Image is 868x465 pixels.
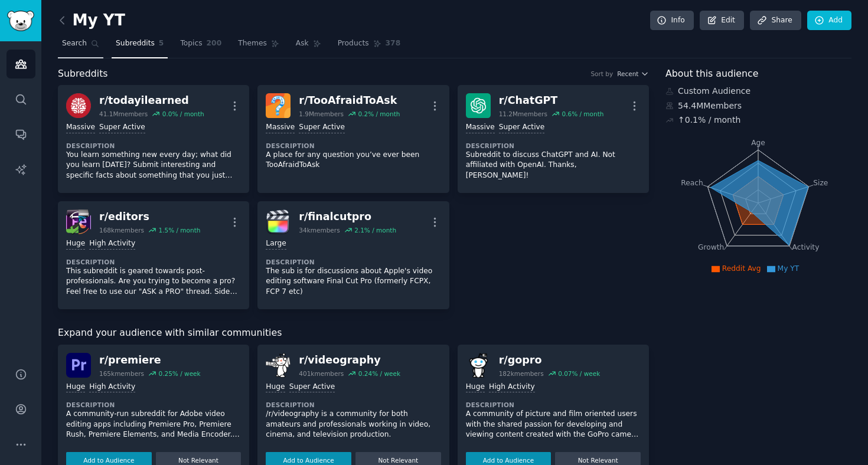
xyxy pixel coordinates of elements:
[266,266,440,297] p: The sub is for discussions about Apple's video editing software Final Cut Pro (formerly FCPX, FCP...
[292,34,325,58] a: Ask
[99,110,148,118] div: 41.1M members
[99,93,204,108] div: r/ todayilearned
[338,38,369,49] span: Products
[299,93,400,108] div: r/ TooAfraidToAsk
[266,353,291,378] img: videography
[299,209,396,224] div: r/ finalcutpro
[558,369,600,378] div: 0.07 % / week
[238,38,267,49] span: Themes
[66,401,241,409] dt: Description
[466,401,641,409] dt: Description
[700,11,744,31] a: Edit
[99,226,144,234] div: 168k members
[266,150,440,171] p: A place for any question you’ve ever been TooAfraidToAsk
[66,258,241,266] dt: Description
[176,34,226,58] a: Topics200
[158,226,200,234] div: 1.5 % / month
[334,34,404,58] a: Products378
[66,353,91,378] img: premiere
[562,110,603,118] div: 0.6 % / month
[257,201,449,309] a: finalcutpror/finalcutpro34kmembers2.1% / monthLargeDescriptionThe sub is for discussions about Ap...
[66,142,241,150] dt: Description
[466,409,641,440] p: A community of picture and film oriented users with the shared passion for developing and viewing...
[266,209,291,234] img: finalcutpro
[66,150,241,181] p: You learn something new every day; what did you learn [DATE]? Submit interesting and specific fac...
[354,226,396,234] div: 2.1 % / month
[466,382,485,393] div: Huge
[99,369,144,378] div: 165k members
[792,243,820,251] tspan: Activity
[89,238,135,250] div: High Activity
[299,110,344,118] div: 1.9M members
[58,11,125,30] h2: My YT
[499,122,545,133] div: Super Active
[678,114,740,126] div: ↑ 0.1 % / month
[489,382,535,393] div: High Activity
[650,11,694,31] a: Info
[159,38,164,49] span: 5
[499,353,601,368] div: r/ gopro
[386,38,401,49] span: 378
[296,38,309,49] span: Ask
[266,93,291,118] img: TooAfraidToAsk
[617,70,638,78] span: Recent
[722,264,761,273] span: Reddit Avg
[116,38,155,49] span: Subreddits
[58,326,282,340] span: Expand your audience with similar communities
[466,122,495,133] div: Massive
[299,369,344,378] div: 401k members
[466,142,641,150] dt: Description
[499,369,544,378] div: 182k members
[257,85,449,193] a: TooAfraidToAskr/TooAfraidToAsk1.9Mmembers0.2% / monthMassiveSuper ActiveDescriptionA place for an...
[750,11,801,31] a: Share
[66,93,91,118] img: todayilearned
[358,369,400,378] div: 0.24 % / week
[665,67,758,81] span: About this audience
[99,353,201,368] div: r/ premiere
[499,93,604,108] div: r/ ChatGPT
[207,38,222,49] span: 200
[58,85,249,193] a: todayilearnedr/todayilearned41.1Mmembers0.0% / monthMassiveSuper ActiveDescriptionYou learn somet...
[681,178,703,186] tspan: Reach
[266,401,440,409] dt: Description
[813,178,828,186] tspan: Size
[99,122,145,133] div: Super Active
[289,382,335,393] div: Super Active
[66,238,85,250] div: Huge
[66,409,241,440] p: A community-run subreddit for Adobe video editing apps including Premiere Pro, Premiere Rush, Pre...
[299,226,340,234] div: 34k members
[590,70,613,78] div: Sort by
[466,353,491,378] img: gopro
[66,382,85,393] div: Huge
[807,11,851,31] a: Add
[665,100,851,112] div: 54.4M Members
[158,369,200,378] div: 0.25 % / week
[180,38,202,49] span: Topics
[66,266,241,297] p: This subreddit is geared towards post-professionals. Are you trying to become a pro? Feel free to...
[299,353,400,368] div: r/ videography
[458,85,649,193] a: ChatGPTr/ChatGPT11.2Mmembers0.6% / monthMassiveSuper ActiveDescriptionSubreddit to discuss ChatGP...
[617,70,649,78] button: Recent
[266,409,440,440] p: /r/videography is a community for both amateurs and professionals working in video, cinema, and t...
[665,85,851,97] div: Custom Audience
[266,142,440,150] dt: Description
[58,34,103,58] a: Search
[7,11,34,31] img: GummySearch logo
[778,264,800,273] span: My YT
[58,201,249,309] a: editorsr/editors168kmembers1.5% / monthHugeHigh ActivityDescriptionThis subreddit is geared towar...
[499,110,547,118] div: 11.2M members
[266,122,295,133] div: Massive
[266,238,286,250] div: Large
[266,382,285,393] div: Huge
[266,258,440,266] dt: Description
[58,67,108,81] span: Subreddits
[66,209,91,234] img: editors
[358,110,400,118] div: 0.2 % / month
[466,93,491,118] img: ChatGPT
[698,243,724,251] tspan: Growth
[234,34,283,58] a: Themes
[99,209,200,224] div: r/ editors
[89,382,135,393] div: High Activity
[66,122,95,133] div: Massive
[162,110,204,118] div: 0.0 % / month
